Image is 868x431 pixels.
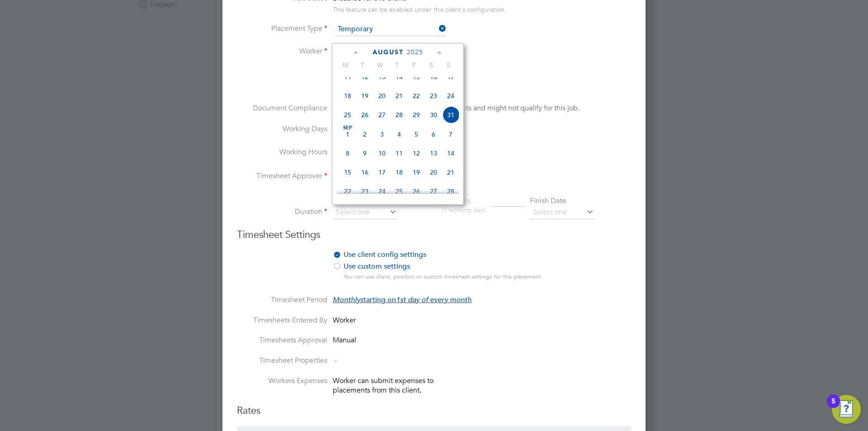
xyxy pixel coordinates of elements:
span: 2025 [407,48,423,56]
h3: Timesheet Settings [237,228,631,242]
span: 14 [442,145,459,162]
span: 2 [356,126,373,143]
span: 20 [425,164,442,181]
span: 25 [339,106,356,123]
span: 23 [356,183,373,200]
span: 15 [339,164,356,181]
span: 3 [373,126,391,143]
span: August [373,48,404,56]
span: 10 [373,145,391,162]
span: 12 [408,145,425,162]
span: Worker can submit expenses to placements from this client. [333,376,434,395]
h3: Rates [237,404,631,417]
span: 19 [356,87,373,104]
span: 12 [356,68,373,85]
label: Workers Expenses [237,376,327,386]
span: 24 [442,87,459,104]
span: 28 [391,106,408,123]
input: Select one [335,23,446,36]
label: Use client config settings [333,250,557,260]
span: S [440,61,457,69]
div: This feature can be enabled under this client's configuration. [333,3,506,14]
span: S [423,61,440,69]
span: 13 [425,145,442,162]
span: Sep [339,126,356,130]
span: starting on [333,295,472,304]
span: Manual [333,336,356,345]
span: 21 [391,87,408,104]
span: 23 [425,87,442,104]
label: Working Hours [237,147,327,157]
input: Select one [530,206,594,219]
span: 19 [408,164,425,181]
span: 22 [408,87,425,104]
label: Timesheet Properties [237,356,327,365]
span: 14 [391,68,408,85]
span: 15 [408,68,425,85]
span: M [337,61,354,69]
span: 18 [339,87,356,104]
span: 17 [442,68,459,85]
input: Select one [333,206,397,219]
span: 26 [356,106,373,123]
span: F [406,61,423,69]
span: 31 [442,106,459,123]
button: Open Resource Center, 5 new notifications [832,395,861,424]
label: Use custom settings [333,262,557,271]
em: 1st day of every month [396,295,472,304]
span: W [371,61,388,69]
span: 8 [339,145,356,162]
span: 21 [442,164,459,181]
span: (1 working day) [442,206,486,214]
span: 16 [425,68,442,85]
label: Working Days [237,124,327,134]
label: Timesheets Approval [237,336,327,345]
span: 4 [391,126,408,143]
span: 26 [408,183,425,200]
span: - [335,356,337,365]
span: 1 [339,126,356,143]
span: 9 [356,145,373,162]
span: 7 [442,126,459,143]
span: T [388,61,406,69]
span: 17 [373,164,391,181]
span: 22 [339,183,356,200]
div: 5 [831,401,835,413]
div: You can use client, position or custom timesheet settings for this placement. [344,273,563,281]
span: 30 [425,106,442,123]
label: Placement Type [237,24,327,33]
label: Timesheets Entered By [237,316,327,325]
span: 24 [373,183,391,200]
label: Timesheet Approver [237,171,327,181]
span: 27 [373,106,391,123]
label: Timesheet Period [237,295,327,305]
span: 13 [373,68,391,85]
span: 11 [339,68,356,85]
label: Duration [237,207,327,217]
span: 20 [373,87,391,104]
span: 29 [408,106,425,123]
span: 27 [425,183,442,200]
label: Document Compliance [237,103,327,114]
div: Finish Date [530,196,594,206]
span: Worker [333,316,356,325]
span: 6 [425,126,442,143]
em: Monthly [333,295,360,304]
span: 5 [408,126,425,143]
span: T [354,61,371,69]
span: 11 [391,145,408,162]
span: 18 [391,164,408,181]
div: DAYS [437,198,490,214]
label: Worker [237,47,327,56]
span: 25 [391,183,408,200]
span: 16 [356,164,373,181]
span: 28 [442,183,459,200]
